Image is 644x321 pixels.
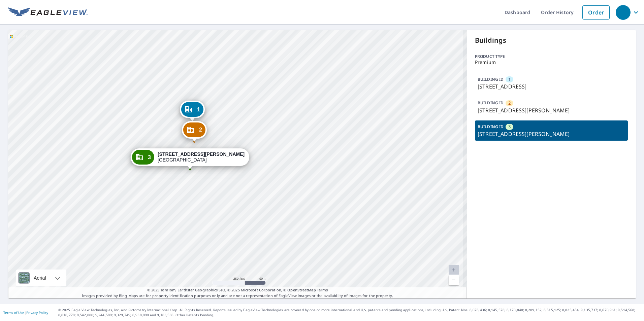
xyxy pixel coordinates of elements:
strong: [STREET_ADDRESS][PERSON_NAME] [158,151,245,157]
div: [GEOGRAPHIC_DATA] [158,151,245,163]
div: Aerial [16,270,66,286]
p: BUILDING ID [478,76,504,82]
p: Images provided by Bing Maps are for property identification purposes only and are not a represen... [8,287,467,298]
span: 2 [199,127,202,132]
span: 1 [197,107,200,112]
p: [STREET_ADDRESS] [478,82,625,91]
a: Current Level 18.542081781869314, Zoom Out [449,275,459,285]
a: Terms of Use [3,310,24,315]
p: Buildings [475,35,628,45]
p: © 2025 Eagle View Technologies, Inc. and Pictometry International Corp. All Rights Reserved. Repo... [58,308,641,318]
a: OpenStreetMap [287,287,316,292]
p: BUILDING ID [478,124,504,130]
img: EV Logo [8,7,88,17]
span: 3 [508,123,511,130]
div: Dropped pin, building 1, Commercial property, 2305 S Lilac St Seattle, WA 98108 [180,101,205,121]
p: Premium [475,60,628,65]
span: 2 [508,100,511,106]
span: 1 [508,76,511,83]
span: 3 [148,155,151,160]
a: Terms [317,287,328,292]
div: Aerial [32,270,48,286]
p: [STREET_ADDRESS][PERSON_NAME] [478,130,625,138]
a: Current Level 18.542081781869314, Zoom In Disabled [449,265,459,275]
p: Product type [475,53,628,60]
a: Privacy Policy [26,310,48,315]
span: © 2025 TomTom, Earthstar Geographics SIO, © 2025 Microsoft Corporation, © [147,287,328,293]
p: BUILDING ID [478,100,504,106]
div: Dropped pin, building 3, Commercial property, 4059 Martin Luther King Jr Way S Seattle, WA 98108 [131,148,249,169]
a: Order [582,5,610,20]
p: | [3,311,48,315]
div: Dropped pin, building 2, Commercial property, 4053 Martin Luther King Jr Way S Seattle, WA 98108 [182,121,207,142]
p: [STREET_ADDRESS][PERSON_NAME] [478,106,625,114]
